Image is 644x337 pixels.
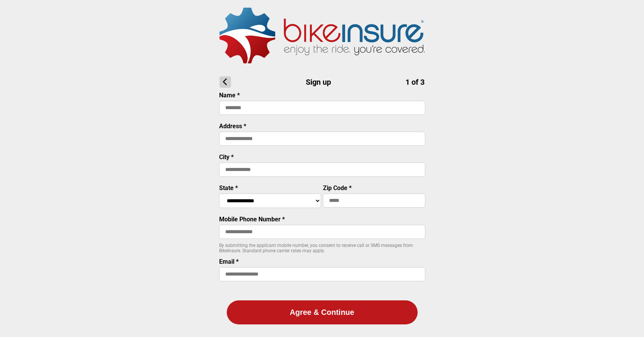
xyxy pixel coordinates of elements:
label: Mobile Phone Number * [219,216,285,223]
label: City * [219,153,234,161]
label: Address * [219,123,246,130]
label: Zip Code * [323,184,352,192]
label: Name * [219,92,240,99]
label: Email * [219,258,239,265]
button: Agree & Continue [227,300,418,324]
h1: Sign up [220,76,424,88]
p: By submitting the applicant mobile number, you consent to receive call or SMS messages from BikeI... [219,243,425,253]
span: 1 of 3 [405,77,424,87]
label: State * [219,184,238,192]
